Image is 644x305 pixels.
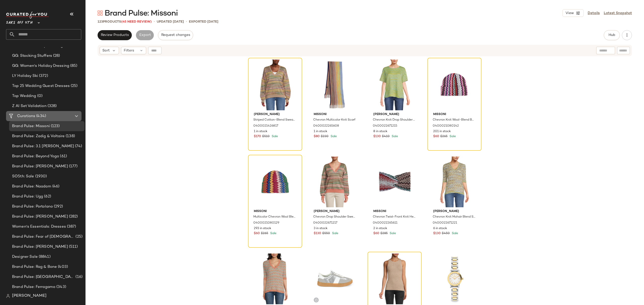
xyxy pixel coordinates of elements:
span: 0400021426817 [253,124,278,128]
img: 0400019486583_TAN [369,253,420,304]
span: (28) [52,53,60,59]
img: 0400022265611_MULTI [369,157,420,207]
a: Details [588,11,600,16]
span: (16) [74,274,83,280]
span: Brand Pulse: Missoni [105,9,178,19]
span: Sale [391,135,398,138]
img: 0400022671217_PINKMULTI [310,157,360,207]
span: Sale [331,232,338,235]
span: (25) [70,83,78,89]
span: (123) [50,123,60,129]
span: Chevron Knit Wool-Blend Beanie [433,118,475,122]
span: Sale [330,135,337,138]
span: $130 [433,231,441,236]
span: Curations [17,113,35,119]
span: (45 Need Review) [121,20,152,24]
span: (387) [66,224,76,230]
span: $510 [262,134,270,139]
span: 201 in stock [433,129,451,134]
span: Striped Cotton-Blend Sweater [253,118,296,122]
span: (74) [74,143,82,149]
span: $130 [314,231,321,236]
span: Missoni [373,209,416,214]
span: Brand Pulse: [PERSON_NAME] [12,214,68,220]
span: Women's Essentials: Dresses [12,224,66,230]
span: $60 [373,231,379,236]
span: 6 in stock [433,226,447,231]
span: Brand Pulse: Zadig & Voltaire [12,133,65,139]
span: Brand Pulse: Ferragamo [12,284,55,290]
span: $285 [380,231,388,236]
img: 0400022671235_ORANGEMULTI [250,253,300,304]
span: [PERSON_NAME] [373,112,416,117]
span: Brand Pulse: Beyond Yoga [12,154,59,159]
span: Filters [124,48,134,53]
span: 0400021080142 [433,124,459,128]
span: View [565,11,574,15]
span: Hub [608,33,615,37]
span: Brand Pulse: Fear of [DEMOGRAPHIC_DATA] [12,234,74,240]
span: (403) [57,264,68,270]
span: Missoni [433,112,476,117]
p: updated [DATE] [157,19,184,24]
img: svg%3e [98,11,103,16]
img: 0400022265608 [310,60,360,110]
span: $130 [373,134,381,139]
span: Sale [449,135,456,138]
span: Designer Sale [12,254,38,260]
img: 0400021028863 [429,253,480,304]
span: 1 in stock [254,129,267,134]
span: 293 in stock [254,226,271,231]
span: 2 in stock [373,226,387,231]
span: 8 in stock [373,129,387,134]
p: Exported [DATE] [189,19,218,24]
span: 123 [98,20,103,24]
span: 0400021080129 [253,221,279,225]
span: (61) [59,154,67,159]
span: (138) [65,133,75,139]
span: LY Holiday Ski [12,73,38,79]
span: (177) [68,164,78,169]
span: (0) [36,93,43,99]
span: Sale [269,232,276,235]
span: Missoni [314,112,356,117]
span: SO5th: Sale [12,174,34,179]
span: Sale [451,232,458,235]
span: Missoni [254,209,296,214]
a: Latest Snapshot [604,11,632,16]
span: [PERSON_NAME] [433,209,476,214]
span: (343) [55,284,66,290]
img: 0400022671215_GREENMULTI [369,60,420,110]
span: (434) [35,113,46,119]
span: Brand Pulse: Missoni [12,123,50,129]
span: Top Wedding [12,93,36,99]
span: Chevron Drop Shoulder Sweater [313,215,356,219]
span: (1930) [34,174,47,179]
img: 0400021080142 [429,60,480,110]
span: Brand Pulse: [PERSON_NAME] [12,164,68,169]
span: $265 [261,231,268,236]
span: Brand Pulse: [PERSON_NAME] [12,244,68,250]
span: Sale [271,135,278,138]
span: 1 in stock [314,129,327,134]
span: 0400022671215 [373,124,397,128]
span: (25) [74,234,83,240]
span: Multicolor Chevron Wool Blend Beanie [253,215,296,219]
span: $170 [254,134,261,139]
img: 0400021426817 [250,60,300,110]
span: $450 [442,231,450,236]
span: (328) [47,103,57,109]
span: • [186,19,187,24]
span: $550 [322,231,330,236]
span: • [154,19,155,24]
span: Brand Pulse: Naadam [12,184,51,189]
span: Brand Pulse: Rag & Bone [12,264,57,270]
span: [PERSON_NAME] [314,209,356,214]
span: $410 [382,134,390,139]
span: Review Products [101,33,129,37]
button: Hub [604,30,620,40]
span: [PERSON_NAME] [12,293,47,299]
span: Z AI Set Validation [12,103,47,109]
span: (62) [43,194,51,199]
span: (292) [53,204,63,210]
